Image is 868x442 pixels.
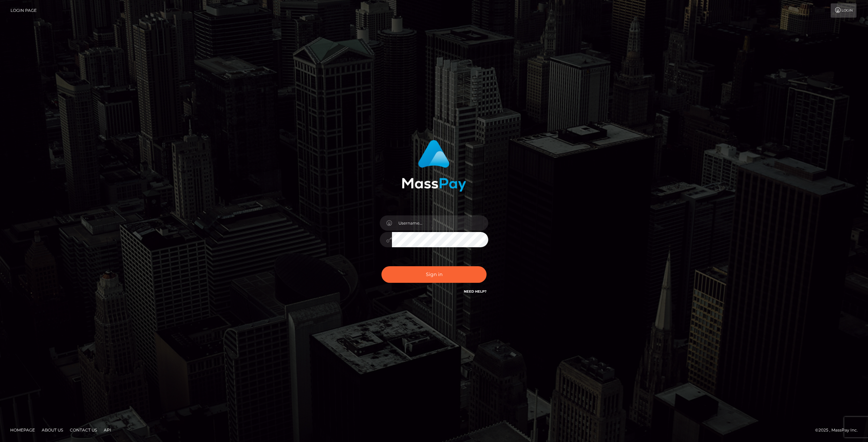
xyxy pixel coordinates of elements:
[11,3,37,18] a: Login Page
[815,426,863,434] div: © 2025 , MassPay Inc.
[464,289,487,294] a: Need Help?
[39,425,66,435] a: About Us
[831,3,856,18] a: Login
[67,425,100,435] a: Contact Us
[402,140,466,192] img: MassPay Login
[101,425,114,435] a: API
[381,266,487,283] button: Sign in
[392,215,488,231] input: Username...
[7,425,38,435] a: Homepage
